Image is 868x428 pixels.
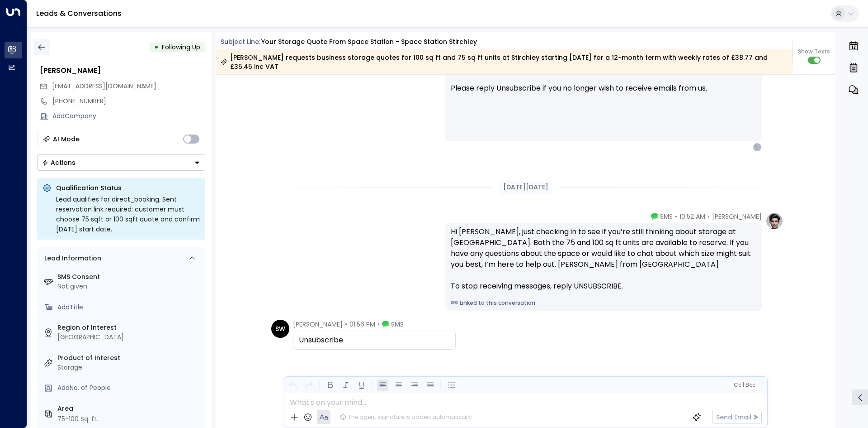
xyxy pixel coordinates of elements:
span: [PERSON_NAME] [712,212,762,221]
div: 75-100 Sq. ft. [57,414,98,424]
div: • [154,39,159,55]
div: Unsubscribe [299,335,450,346]
div: The agent signature is added automatically [340,413,472,421]
span: • [708,212,710,221]
label: SMS Consent [57,272,202,282]
div: I [753,143,762,152]
label: Area [57,404,202,414]
span: 01:56 PM [349,320,375,329]
span: Subject Line: [221,37,260,46]
span: [PERSON_NAME] [293,320,343,329]
div: [PHONE_NUMBER] [52,96,205,106]
span: | [742,382,744,388]
span: Following Up [162,43,200,52]
div: AddTitle [57,303,202,312]
div: Storage [57,363,202,372]
span: SMS [660,212,673,221]
div: AI Mode [53,135,80,144]
button: Cc|Bcc [730,381,759,390]
div: AddNo. of People [57,383,202,393]
span: [EMAIL_ADDRESS][DOMAIN_NAME] [52,82,156,91]
span: SMS [391,320,404,329]
div: AddCompany [52,111,205,121]
div: [GEOGRAPHIC_DATA] [57,332,202,342]
div: Lead qualifies for direct_booking. Sent reservation link required; customer must choose 75 sqft o... [56,194,200,234]
div: SW [271,320,289,338]
div: Button group with a nested menu [37,154,205,171]
div: Not given [57,282,202,291]
span: • [345,320,347,329]
button: Redo [303,380,314,391]
div: Actions [42,159,75,167]
label: Region of Interest [57,323,202,332]
button: Undo [287,380,298,391]
div: Lead Information [41,254,101,263]
label: Product of Interest [57,353,202,363]
div: [PERSON_NAME] [40,65,205,76]
span: • [675,212,677,221]
span: info@alteredskin.org [52,82,156,91]
div: Your storage quote from Space Station - Space Station Stirchley [261,37,477,47]
span: • [377,320,380,329]
a: Linked to this conversation [451,299,756,307]
button: Actions [37,154,205,171]
img: profile-logo.png [765,212,783,230]
div: [DATE][DATE] [500,181,552,194]
span: 10:52 AM [679,212,705,221]
p: Qualification Status [56,183,200,192]
span: Cc Bcc [733,382,755,388]
span: Show Texts [798,48,830,56]
a: Leads & Conversations [36,8,122,19]
div: [PERSON_NAME] requests business storage quotes for 100 sq ft and 75 sq ft units at Stirchley star... [221,53,787,71]
div: Hi [PERSON_NAME], just checking in to see if you’re still thinking about storage at [GEOGRAPHIC_D... [451,226,756,292]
